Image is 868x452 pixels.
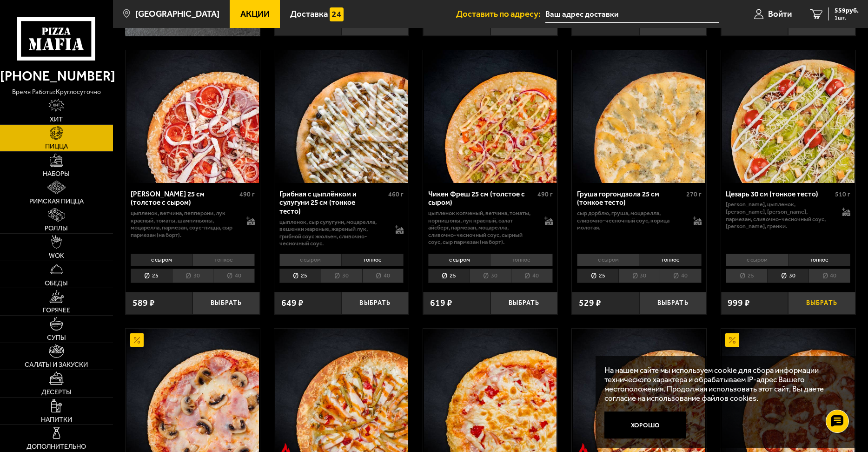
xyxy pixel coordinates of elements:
[639,292,707,314] button: Выбрать
[428,269,470,283] li: 25
[767,269,808,283] li: 30
[321,269,362,283] li: 30
[618,269,660,283] li: 30
[27,443,86,450] span: Дополнительно
[728,298,750,307] span: 999 ₽
[456,10,545,19] span: Доставить по адресу:
[279,269,321,283] li: 25
[133,298,155,307] span: 589 ₽
[45,280,68,287] span: Обеды
[131,209,238,238] p: цыпленок, ветчина, пепперони, лук красный, томаты, шампиньоны, моцарелла, пармезан, соус-пицца, с...
[213,269,255,283] li: 40
[131,269,172,283] li: 25
[239,190,255,198] span: 490 г
[726,254,788,267] li: с сыром
[572,50,706,183] a: Груша горгондзола 25 см (тонкое тесто)
[430,298,452,307] span: 619 ₽
[639,254,701,267] li: тонкое
[126,50,259,183] img: Петровская 25 см (толстое с сыром)
[728,20,750,29] span: 499 ₽
[279,190,386,216] div: Грибная с цыплёнком и сулугуни 25 см (тонкое тесто)
[279,254,341,267] li: с сыром
[131,190,238,207] div: [PERSON_NAME] 25 см (толстое с сыром)
[43,307,70,314] span: Горячее
[428,190,535,207] div: Чикен Фреш 25 см (толстое с сыром)
[725,333,739,347] img: Акционный
[279,218,386,247] p: цыпленок, сыр сулугуни, моцарелла, вешенки жареные, жареный лук, грибной соус Жюльен, сливочно-че...
[135,10,219,19] span: [GEOGRAPHIC_DATA]
[755,20,769,29] s: 562 ₽
[342,292,409,314] button: Выбрать
[835,190,850,198] span: 510 г
[788,292,855,314] button: Выбрать
[49,252,64,259] span: WOK
[126,50,260,183] a: Петровская 25 см (толстое с сыром)
[192,292,260,314] button: Выбрать
[290,10,328,19] span: Доставка
[240,10,270,19] span: Акции
[25,361,88,368] span: Салаты и закуски
[50,116,63,123] span: Хит
[808,269,850,283] li: 40
[726,190,833,199] div: Цезарь 30 см (тонкое тесто)
[722,50,855,183] img: Цезарь 30 см (тонкое тесто)
[29,198,84,205] span: Римская пицца
[131,254,192,267] li: с сыром
[490,254,552,267] li: тонкое
[275,50,408,183] img: Грибная с цыплёнком и сулугуни 25 см (тонкое тесто)
[428,209,535,246] p: цыпленок копченый, ветчина, томаты, корнишоны, лук красный, салат айсберг, пармезан, моцарелла, с...
[172,269,213,283] li: 30
[47,334,66,341] span: Супы
[577,209,684,231] p: сыр дорблю, груша, моцарелла, сливочно-чесночный соус, корица молотая.
[721,50,855,183] a: Цезарь 30 см (тонкое тесто)
[308,20,323,29] s: 595 ₽
[281,298,304,307] span: 649 ₽
[43,170,70,177] span: Наборы
[835,7,859,14] span: 559 руб.
[511,269,553,283] li: 40
[41,389,72,396] span: Десерты
[428,254,490,267] li: с сыром
[577,269,618,283] li: 25
[192,254,255,267] li: тонкое
[835,15,859,20] span: 1 шт.
[423,50,557,183] a: Чикен Фреш 25 см (толстое с сыром)
[726,269,767,283] li: 25
[362,269,404,283] li: 40
[573,50,706,183] img: Груша горгондзола 25 см (тонкое тесто)
[604,365,841,403] p: На нашем сайте мы используем cookie для сбора информации технического характера и обрабатываем IP...
[430,20,452,29] span: 619 ₽
[726,201,833,229] p: [PERSON_NAME], цыпленок, [PERSON_NAME], [PERSON_NAME], пармезан, сливочно-чесночный соус, [PERSON...
[490,292,558,314] button: Выбрать
[341,254,404,267] li: тонкое
[45,225,68,232] span: Роллы
[604,412,686,439] button: Хорошо
[424,50,557,183] img: Чикен Фреш 25 см (толстое с сыром)
[660,269,702,283] li: 40
[577,190,684,207] div: Груша горгондзола 25 см (тонкое тесто)
[686,190,702,198] span: 270 г
[274,50,409,183] a: Грибная с цыплёнком и сулугуни 25 см (тонкое тесто)
[41,416,72,423] span: Напитки
[388,190,404,198] span: 460 г
[537,190,553,198] span: 490 г
[577,254,639,267] li: с сыром
[579,298,601,307] span: 529 ₽
[330,7,343,21] img: 15daf4d41897b9f0e9f617042186c801.svg
[281,20,304,29] span: 529 ₽
[768,10,792,19] span: Войти
[45,143,68,150] span: Пицца
[579,20,601,29] span: 529 ₽
[130,333,144,347] img: Акционный
[788,254,850,267] li: тонкое
[545,6,719,23] input: Ваш адрес доставки
[470,269,511,283] li: 30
